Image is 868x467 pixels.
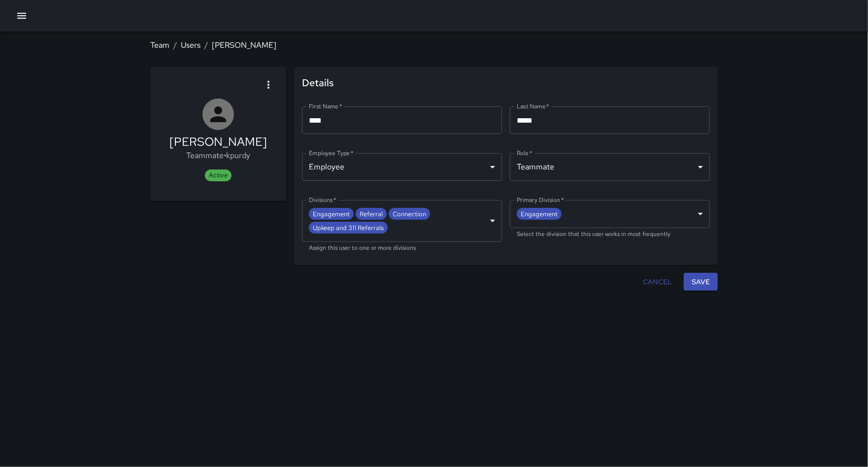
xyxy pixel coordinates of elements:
span: Engagement [517,209,562,219]
div: Employee [302,153,502,181]
a: Team [150,40,169,50]
a: Users [181,40,200,50]
label: Last Name [517,102,549,110]
span: Active [205,170,232,180]
li: / [173,39,177,51]
p: Teammate • kpurdy [169,150,267,162]
span: Details [302,75,710,91]
p: Assign this user to one or more divisions [309,243,495,253]
label: Role [517,149,533,157]
span: Connection [389,209,430,219]
p: Select the division that this user works in most frequently [517,230,703,239]
span: Engagement [309,209,354,219]
div: Teammate [510,153,710,181]
button: Save [684,273,718,291]
h5: [PERSON_NAME] [169,134,267,150]
label: Employee Type [309,149,354,157]
label: Divisions [309,196,336,204]
button: Cancel [639,273,676,291]
label: Primary Division [517,196,564,204]
a: [PERSON_NAME] [212,40,276,50]
label: First Name [309,102,342,110]
span: Referral [356,209,387,219]
span: Upkeep and 311 Referrals [309,223,388,233]
li: / [204,39,208,51]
